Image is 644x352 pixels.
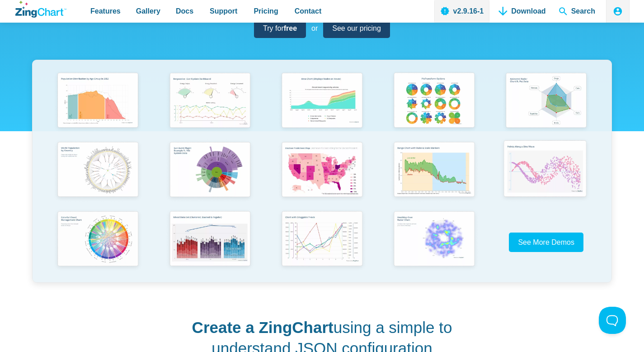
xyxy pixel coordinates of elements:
[295,5,322,17] span: Contact
[518,238,574,246] span: See More Demos
[154,69,266,138] a: Responsive Live Update Dashboard
[42,138,154,208] a: World Population by Country
[277,208,367,272] img: Chart with Draggable Y-Axis
[263,22,297,34] span: Try for
[378,69,490,138] a: Pie Transform Options
[266,208,378,277] a: Chart with Draggable Y-Axis
[490,138,602,208] a: Points Along a Sine Wave
[42,69,154,138] a: Population Distribution by Age Group in 2052
[192,319,334,336] strong: Create a ZingChart
[501,69,591,133] img: Animated Radar Chart ft. Pet Data
[254,19,306,38] a: Try forfree
[284,24,297,32] strong: free
[154,138,266,208] a: Sun Burst Plugin Example ft. File System Data
[165,138,254,202] img: Sun Burst Plugin Example ft. File System Data
[90,5,121,17] span: Features
[389,208,479,272] img: Heatmap Over Radar Chart
[378,208,490,277] a: Heatmap Over Radar Chart
[154,208,266,277] a: Mixed Data Set (Clustered, Stacked, and Regular)
[323,19,390,38] a: See our pricing
[165,69,254,133] img: Responsive Live Update Dashboard
[210,5,237,17] span: Support
[332,22,381,34] span: See our pricing
[389,69,479,133] img: Pie Transform Options
[490,69,602,138] a: Animated Radar Chart ft. Pet Data
[389,138,479,203] img: Range Chart with Rultes & Scale Markers
[499,137,591,203] img: Points Along a Sine Wave
[254,5,278,17] span: Pricing
[277,138,367,203] img: Election Predictions Map
[599,307,626,334] iframe: Toggle Customer Support
[266,69,378,138] a: Area Chart (Displays Nodes on Hover)
[311,22,318,34] span: or
[176,5,193,17] span: Docs
[53,138,142,203] img: World Population by Country
[136,5,160,17] span: Gallery
[277,69,367,133] img: Area Chart (Displays Nodes on Hover)
[42,208,154,277] a: Colorful Chord Management Chart
[509,233,583,252] a: See More Demos
[53,69,142,133] img: Population Distribution by Age Group in 2052
[15,1,66,18] a: ZingChart Logo. Click to return to the homepage
[378,138,490,208] a: Range Chart with Rultes & Scale Markers
[53,208,142,272] img: Colorful Chord Management Chart
[165,208,254,272] img: Mixed Data Set (Clustered, Stacked, and Regular)
[266,138,378,208] a: Election Predictions Map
